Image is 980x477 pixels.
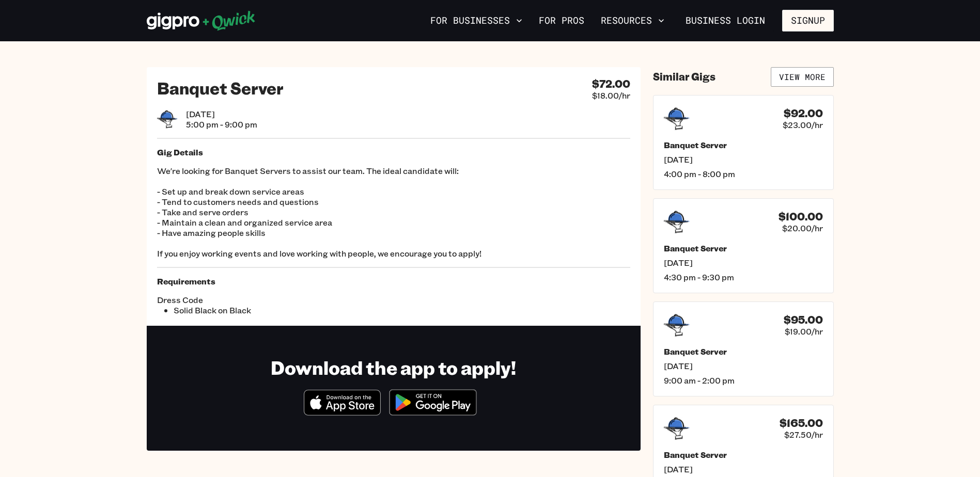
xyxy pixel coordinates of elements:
[664,140,823,150] h5: Banquet Server
[535,12,588,29] a: For Pros
[664,464,823,474] span: [DATE]
[783,120,823,130] span: $23.00/hr
[782,10,834,31] button: Signup
[664,154,823,165] span: [DATE]
[186,119,257,130] span: 5:00 pm - 9:00 pm
[664,258,823,268] span: [DATE]
[779,210,823,223] h4: $100.00
[664,346,823,357] h5: Banquet Server
[653,301,834,396] a: $95.00$19.00/hrBanquet Server[DATE]9:00 am - 2:00 pm
[592,77,630,90] h4: $72.00
[784,107,823,120] h4: $92.00
[304,407,381,418] a: Download on the App Store
[653,70,715,83] h4: Similar Gigs
[771,67,834,87] a: View More
[653,198,834,293] a: $100.00$20.00/hrBanquet Server[DATE]4:30 pm - 9:30 pm
[157,147,630,157] h5: Gig Details
[157,295,394,305] span: Dress Code
[664,375,823,386] span: 9:00 am - 2:00 pm
[664,243,823,253] h5: Banquet Server
[597,12,668,29] button: Resources
[157,166,630,259] p: We're looking for Banquet Servers to assist our team. The ideal candidate will: - Set up and brea...
[271,356,516,379] h1: Download the app to apply!
[664,272,823,282] span: 4:30 pm - 9:30 pm
[186,109,257,119] span: [DATE]
[784,430,823,440] span: $27.50/hr
[782,223,823,233] span: $20.00/hr
[157,276,630,287] h5: Requirements
[780,417,823,430] h4: $165.00
[157,77,284,98] h2: Banquet Server
[664,361,823,371] span: [DATE]
[677,10,774,31] a: Business Login
[785,326,823,337] span: $19.00/hr
[174,305,394,315] li: Solid Black on Black
[784,313,823,326] h4: $95.00
[592,90,630,101] span: $18.00/hr
[426,12,526,29] button: For Businesses
[383,383,483,422] img: Get it on Google Play
[653,95,834,190] a: $92.00$23.00/hrBanquet Server[DATE]4:00 pm - 8:00 pm
[664,450,823,460] h5: Banquet Server
[664,169,823,179] span: 4:00 pm - 8:00 pm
